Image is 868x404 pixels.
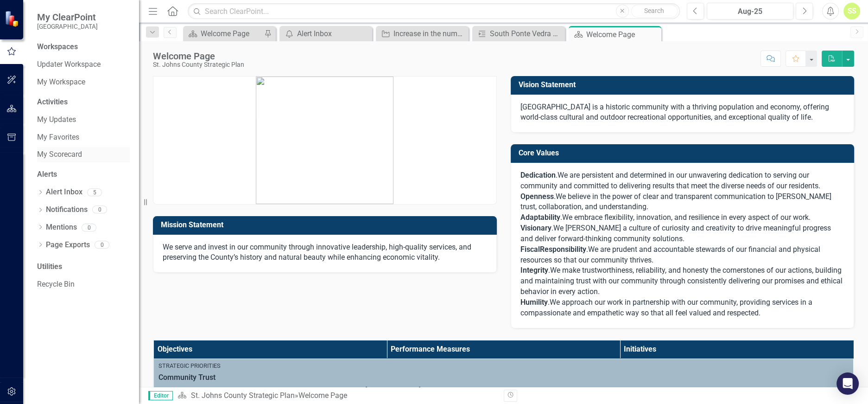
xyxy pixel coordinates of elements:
[578,245,586,254] span: ity
[520,103,829,122] span: [GEOGRAPHIC_DATA] is a historic community with a thriving population and economy, offering world-...
[46,205,88,215] a: Notifications
[520,298,548,307] strong: Humility
[520,266,548,275] strong: Integrity
[520,298,812,317] span: We approach our work in partnership with our community, providing services in a compassionate and...
[520,298,550,307] span: .
[378,28,466,39] a: Increase in the number of completed Coastal Projects
[154,359,854,404] td: Double-Click to Edit
[520,192,831,212] span: We believe in the power of clear and transparent communication to [PERSON_NAME] trust, collaborat...
[520,192,538,201] span: Open
[82,224,96,231] div: 0
[37,59,130,70] a: Updater Workspace
[37,279,130,290] a: Recycle Bin
[37,262,130,272] div: Utilities
[631,5,678,18] button: Search
[158,386,624,395] span: Enhance community trust through proactive communication to [PERSON_NAME] engagement and build an ...
[836,372,859,395] div: Open Intercom Messenger
[37,149,130,160] a: My Scorecard
[586,29,659,40] div: Welcome Page
[148,391,173,400] span: Editor
[562,213,811,222] span: We embrace flexibility, innovation, and resilience in every aspect of our work.
[298,391,347,400] div: Welcome Page
[520,245,540,254] span: Fiscal
[190,391,294,400] a: St. Johns County Strategic Plan
[586,245,588,254] span: .
[37,132,130,143] a: My Favorites
[520,266,843,296] span: We make trustworthiness, reliability, and honesty the cornerstones of our actions, building and m...
[37,23,98,30] small: [GEOGRAPHIC_DATA]
[46,222,77,233] a: Mentions
[37,115,130,125] a: My Updates
[560,213,562,222] span: .
[5,11,21,27] img: ClearPoint Strategy
[37,97,130,108] div: Activities
[158,362,849,370] div: Strategic Priorities
[161,221,492,229] h3: Mission Statement
[153,61,244,68] div: St. Johns County Strategic Plan
[158,372,849,383] span: Community Trust
[92,206,107,214] div: 0
[282,28,370,39] a: Alert Inbox
[393,28,466,39] div: Increase in the number of completed Coastal Projects
[95,241,109,249] div: 0
[87,188,102,196] div: 5
[520,224,831,243] span: We [PERSON_NAME] a culture of curiosity and creativity to drive meaningful progress and deliver f...
[37,169,130,180] div: Alerts
[163,243,471,262] span: We serve and invest in our community through innovative leadership, high-quality services, and pr...
[185,28,262,39] a: Welcome Page
[519,149,850,157] h3: Core Values
[520,224,553,232] span: .
[201,28,262,39] div: Welcome Page
[46,240,90,250] a: Page Exports
[707,3,793,19] button: Aug-25
[153,51,244,61] div: Welcome Page
[520,171,558,180] span: .
[520,171,820,190] span: We are persistent and determined in our unwavering dedication to serving our community and commit...
[256,77,393,204] img: mceclip0.png
[37,42,78,52] div: Workspaces
[710,6,790,17] div: Aug-25
[538,192,554,201] span: ness
[177,391,496,401] div: »
[520,224,551,232] strong: Visionary
[520,213,560,222] span: Adaptability
[520,245,820,264] span: We are prudent and accountable stewards of our financial and physical resources so that our commu...
[37,12,98,23] span: My ClearPoint
[490,28,563,39] div: South Ponte Vedra FEMA Category G project
[843,3,860,19] button: SS
[188,3,680,19] input: Search ClearPoint...
[520,266,550,275] span: .
[37,77,130,88] a: My Workspace
[475,28,563,39] a: South Ponte Vedra FEMA Category G project
[297,28,370,39] div: Alert Inbox
[644,7,664,14] span: Search
[520,171,556,180] strong: Dedication
[554,192,556,201] span: .
[519,81,850,89] h3: Vision Statement
[46,187,82,198] a: Alert Inbox
[540,245,578,254] span: Responsibil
